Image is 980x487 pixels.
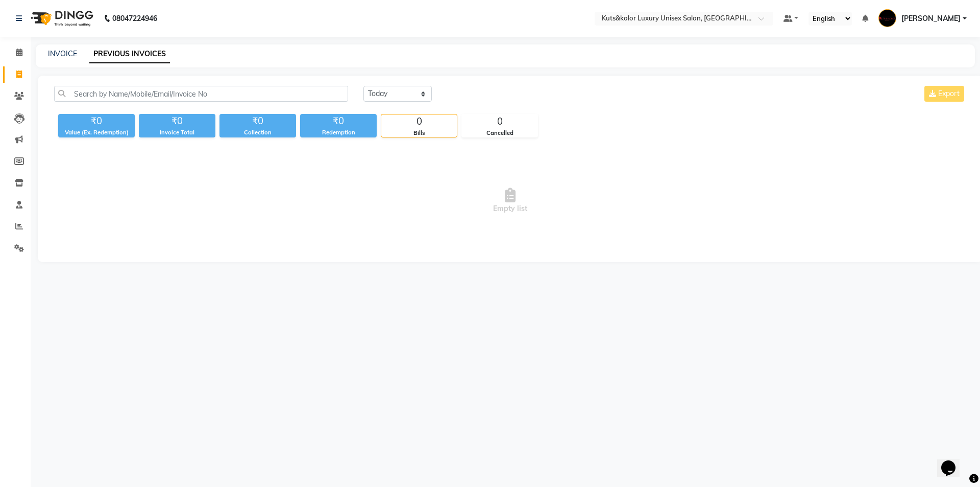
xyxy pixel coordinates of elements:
[219,128,296,137] div: Collection
[139,114,215,128] div: ₹0
[878,9,896,27] img: Jasim Ansari
[381,114,457,129] div: 0
[219,114,296,128] div: ₹0
[112,4,157,33] b: 08047224946
[462,129,537,137] div: Cancelled
[58,114,135,128] div: ₹0
[381,129,457,137] div: Bills
[139,128,215,137] div: Invoice Total
[58,128,135,137] div: Value (Ex. Redemption)
[89,45,170,63] a: PREVIOUS INVOICES
[901,13,961,24] span: [PERSON_NAME]
[462,114,537,129] div: 0
[300,114,377,128] div: ₹0
[54,150,966,252] span: Empty list
[26,4,96,33] img: logo
[937,446,970,477] iframe: chat widget
[54,86,348,102] input: Search by Name/Mobile/Email/Invoice No
[300,128,377,137] div: Redemption
[48,49,77,58] a: INVOICE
